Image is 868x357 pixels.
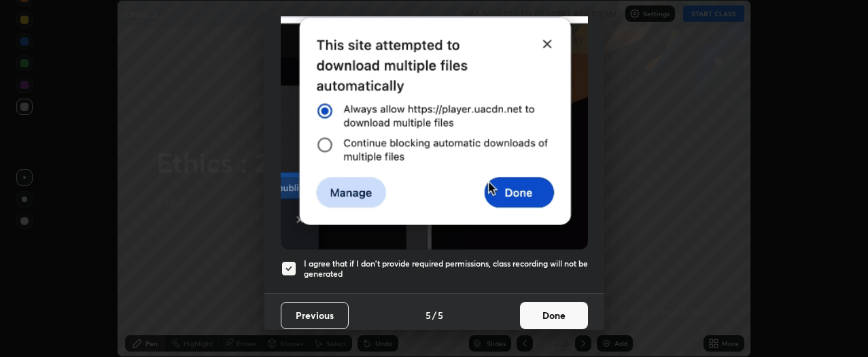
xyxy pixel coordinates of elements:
h4: 5 [438,308,443,322]
h4: / [432,308,436,322]
button: Previous [281,302,349,329]
h4: 5 [426,308,431,322]
h5: I agree that if I don't provide required permissions, class recording will not be generated [304,258,588,279]
button: Done [520,302,588,329]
